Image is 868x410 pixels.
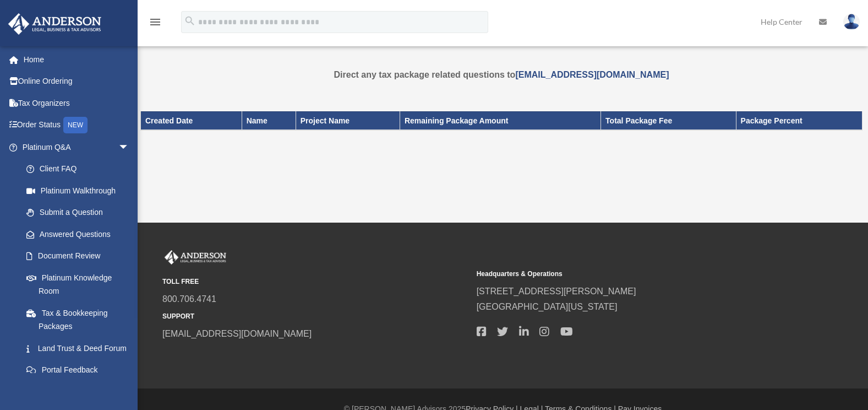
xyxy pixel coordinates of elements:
[15,202,146,224] a: Submit a Question
[8,71,146,93] a: Online Ordering
[843,14,860,30] img: User Pic
[162,250,228,265] img: Anderson Advisors Platinum Portal
[162,329,312,338] a: [EMAIL_ADDRESS][DOMAIN_NAME]
[334,70,669,79] strong: Direct any tax package related questions to
[162,276,469,288] small: TOLL FREE
[477,287,636,296] a: [STREET_ADDRESS][PERSON_NAME]
[736,111,862,130] th: Package Percent
[149,19,162,29] a: menu
[15,223,146,245] a: Answered Questions
[63,117,88,133] div: NEW
[15,337,146,359] a: Land Trust & Deed Forum
[141,111,242,130] th: Created Date
[149,15,162,29] i: menu
[296,111,400,130] th: Project Name
[162,311,469,322] small: SUPPORT
[15,158,146,180] a: Client FAQ
[162,294,216,304] a: 800.706.4741
[15,359,146,381] a: Portal Feedback
[601,111,736,130] th: Total Package Fee
[15,180,146,202] a: Platinum Walkthrough
[242,111,296,130] th: Name
[400,111,600,130] th: Remaining Package Amount
[15,267,146,302] a: Platinum Knowledge Room
[477,268,783,280] small: Headquarters & Operations
[5,13,105,35] img: Anderson Advisors Platinum Portal
[15,302,140,337] a: Tax & Bookkeeping Packages
[184,15,196,27] i: search
[8,136,146,158] a: Platinum Q&Aarrow_drop_down
[515,70,669,79] a: [EMAIL_ADDRESS][DOMAIN_NAME]
[8,92,146,114] a: Tax Organizers
[118,136,140,159] span: arrow_drop_down
[15,245,146,267] a: Document Review
[477,302,618,311] a: [GEOGRAPHIC_DATA][US_STATE]
[8,114,146,137] a: Order StatusNEW
[8,48,146,71] a: Home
